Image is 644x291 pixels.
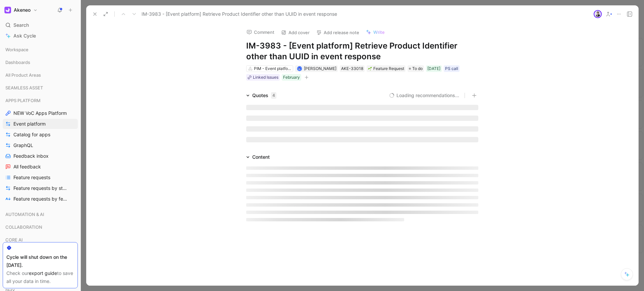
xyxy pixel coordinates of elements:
[3,83,78,93] div: SEAMLESS ASSET
[3,209,78,219] div: AUTOMATION & AI
[13,121,46,127] span: Event platform
[3,162,78,172] a: All feedback
[254,65,291,72] div: PIM - Event platform
[5,72,41,78] span: All Product Areas
[13,174,50,181] span: Feature requests
[3,95,78,105] div: APPS PLATFORM
[298,67,301,71] img: avatar
[3,172,78,183] a: Feature requests
[253,74,278,81] div: Linked Issues
[363,27,388,37] button: Write
[5,97,41,104] span: APPS PLATFORM
[244,153,272,161] div: Content
[4,7,11,13] img: Akeneo
[3,130,78,140] a: Catalog for apps
[13,153,49,159] span: Feedback inbox
[246,41,478,62] h1: IM-3983 - [Event platform] Retrieve Product Identifier other than UUID in event response
[3,95,78,204] div: APPS PLATFORMNEW VoC Apps PlatformEvent platformCatalog for appsGraphQLFeedback inboxAll feedback...
[244,91,279,99] div: Quotes4
[3,45,78,55] div: Workspace
[5,59,30,66] span: Dashboards
[142,10,337,18] span: IM-3983 - [Event platform] Retrieve Product Identifier other than UUID in event response
[3,222,78,232] div: COLLABORATION
[445,65,458,72] div: PS call
[3,31,78,41] a: Ask Cycle
[13,163,41,170] span: All feedback
[3,20,78,30] div: Search
[368,67,372,71] img: 🌱
[3,57,78,67] div: Dashboards
[3,183,78,193] a: Feature requests by status
[13,185,69,192] span: Feature requests by status
[3,57,78,69] div: Dashboards
[373,29,385,35] span: Write
[252,91,276,99] div: Quotes
[271,92,276,99] div: 4
[3,209,78,221] div: AUTOMATION & AI
[412,65,423,72] span: To do
[13,110,67,117] span: NEW VoC Apps Platform
[3,235,78,247] div: CORE AI
[3,108,78,118] a: NEW VoC Apps Platform
[14,7,31,13] h1: Akeneo
[594,11,601,17] img: avatar
[427,65,440,72] div: [DATE]
[13,196,69,202] span: Feature requests by feature
[3,119,78,129] a: Event platform
[3,5,39,15] button: AkeneoAkeneo
[5,211,44,218] span: AUTOMATION & AI
[3,194,78,204] a: Feature requests by feature
[3,235,78,245] div: CORE AI
[313,28,362,37] button: Add release note
[304,66,336,71] span: [PERSON_NAME]
[29,270,57,276] a: export guide
[278,28,313,37] button: Add cover
[3,83,78,95] div: SEAMLESS ASSET
[3,140,78,150] a: GraphQL
[5,84,43,91] span: SEAMLESS ASSET
[244,27,277,37] button: Comment
[3,222,78,234] div: COLLABORATION
[5,46,29,53] span: Workspace
[283,74,300,81] div: February
[13,131,50,138] span: Catalog for apps
[13,21,29,29] span: Search
[5,224,42,230] span: COLLABORATION
[408,65,424,72] div: To do
[3,70,78,82] div: All Product Areas
[252,153,270,161] div: Content
[3,70,78,80] div: All Product Areas
[5,236,23,243] span: CORE AI
[6,253,74,269] div: Cycle will shut down on the [DATE].
[341,65,363,72] div: AKE-33018
[13,32,36,40] span: Ask Cycle
[3,151,78,161] a: Feedback inbox
[367,65,406,72] div: 🌱Feature Request
[6,269,74,285] div: Check our to save all your data in time.
[368,65,404,72] div: Feature Request
[389,91,459,99] button: Loading recommendations...
[13,142,33,149] span: GraphQL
